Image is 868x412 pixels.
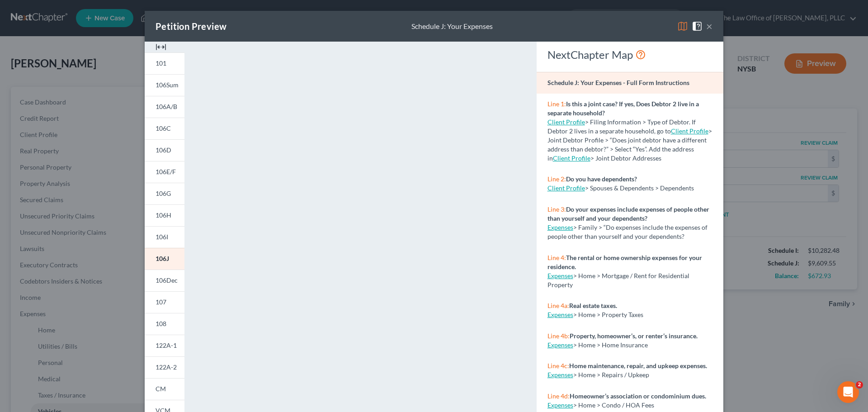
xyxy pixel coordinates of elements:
a: Expenses [547,371,573,379]
a: 101 [145,52,184,74]
span: 106H [156,211,171,219]
a: Expenses [547,341,573,349]
span: > Joint Debtor Addresses [553,154,661,162]
span: > Home > Condo / HOA Fees [573,401,654,409]
strong: The rental or home ownership expenses for your residence. [547,254,702,270]
a: Expenses [547,223,573,231]
a: 106E/F [145,161,184,183]
span: > Home > Mortgage / Rent for Residential Property [547,272,689,289]
span: 106E/F [156,168,176,175]
a: Client Profile [547,118,585,126]
strong: Home maintenance, repair, and upkeep expenses. [569,362,707,369]
strong: Schedule J: Your Expenses - Full Form Instructions [547,79,689,86]
span: 2 [856,381,863,388]
span: > Home > Home Insurance [573,341,648,349]
span: 108 [156,320,166,327]
strong: Do you have dependents? [566,175,637,183]
img: map-eea8200ae884c6f1103ae1953ef3d486a96c86aabb227e865a55264e3737af1f.svg [677,21,688,32]
a: 108 [145,313,184,335]
a: 106A/B [145,96,184,118]
span: Line 4d: [547,392,570,400]
a: 106C [145,118,184,139]
div: Schedule J: Your Expenses [411,21,493,32]
strong: Do your expenses include expenses of people other than yourself and your dependents? [547,205,709,222]
a: 106I [145,226,184,248]
strong: Homeowner’s association or condominium dues. [570,392,706,400]
span: CM [156,385,166,393]
strong: Property, homeowner’s, or renter’s insurance. [570,332,698,340]
a: Client Profile [553,154,590,162]
img: expand-e0f6d898513216a626fdd78e52531dac95497ffd26381d4c15ee2fc46db09dca.svg [156,42,166,52]
strong: Is this a joint case? If yes, Does Debtor 2 live in a separate household? [547,100,699,117]
span: 106Sum [156,81,179,89]
span: Line 2: [547,175,566,183]
span: 106Dec [156,276,178,284]
a: 122A-2 [145,356,184,378]
span: Line 4c: [547,362,569,369]
a: Expenses [547,311,573,318]
span: Line 4a: [547,302,569,309]
span: > Filing Information > Type of Debtor. If Debtor 2 lives in a separate household, go to [547,118,696,135]
span: 107 [156,298,166,306]
span: Line 3: [547,205,566,213]
a: Client Profile [671,127,708,135]
a: 106G [145,183,184,204]
a: 107 [145,291,184,313]
span: 106A/B [156,103,177,110]
span: 122A-2 [156,363,177,371]
a: 122A-1 [145,335,184,356]
span: Line 4: [547,254,566,261]
span: > Home > Repairs / Upkeep [573,371,649,379]
span: 106C [156,124,171,132]
iframe: Intercom live chat [837,381,859,403]
a: 106Dec [145,270,184,291]
a: Expenses [547,401,573,409]
a: 106Sum [145,74,184,96]
span: > Home > Property Taxes [573,311,643,318]
strong: Real estate taxes. [569,302,617,309]
a: CM [145,378,184,400]
span: 106G [156,189,171,197]
a: 106D [145,139,184,161]
span: 101 [156,59,166,67]
button: × [706,21,712,32]
span: Line 4b: [547,332,570,340]
span: > Spouses & Dependents > Dependents [585,184,694,192]
span: > Joint Debtor Profile > “Does joint debtor have a different address than debtor?” > Select “Yes”... [547,127,712,162]
span: 106J [156,255,169,262]
span: 106D [156,146,171,154]
span: 106I [156,233,168,241]
a: 106H [145,204,184,226]
div: Petition Preview [156,20,226,33]
span: > Family > “Do expenses include the expenses of people other than yourself and your dependents? [547,223,708,240]
div: NextChapter Map [547,47,712,62]
a: Expenses [547,272,573,279]
a: 106J [145,248,184,270]
img: help-close-5ba153eb36485ed6c1ea00a893f15db1cb9b99d6cae46e1a8edb6c62d00a1a76.svg [692,21,703,32]
span: Line 1: [547,100,566,108]
span: 122A-1 [156,341,177,349]
a: Client Profile [547,184,585,192]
